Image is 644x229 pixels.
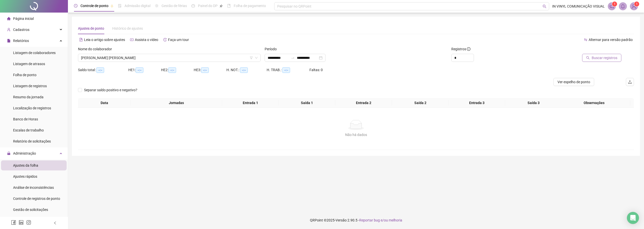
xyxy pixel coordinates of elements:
span: --:-- [136,67,143,73]
span: Ajustes da folha [13,163,38,167]
span: file [7,39,11,42]
span: pushpin [110,5,113,8]
img: 6668 [630,3,638,10]
th: Data [78,98,131,108]
span: Gestão de solicitações [13,208,48,212]
span: IN VINYL COMUNICAÇÃO VISUAL [552,4,605,9]
span: Listagem de atrasos [13,62,45,66]
span: Separar saldo positivo e negativo? [82,87,139,93]
span: Listagem de colaboradores [13,51,56,55]
span: Controle de ponto [80,4,108,8]
span: Banco de Horas [13,117,38,121]
span: 1 [614,2,616,6]
span: --:-- [96,67,104,73]
span: Análise de inconsistências [13,186,54,190]
th: Entrada 1 [222,98,279,108]
span: Resumo da jornada [13,95,44,99]
span: Painel do DP [198,4,218,8]
span: Admissão digital [125,4,150,8]
span: notification [610,4,614,9]
span: Faça um tour [168,38,189,42]
button: Buscar registros [582,54,621,62]
span: Versão [336,218,347,222]
th: Saída 1 [279,98,335,108]
span: Administração [13,151,36,155]
span: 1 [636,2,638,6]
span: Alternar para versão padrão [589,38,633,42]
span: Controle de registros de ponto [13,197,60,201]
span: Relatórios [13,39,29,43]
th: Saída 3 [505,98,562,108]
span: facebook [11,220,16,225]
span: swap-right [291,56,295,60]
span: sun [155,4,158,8]
span: Reportar bug e/ou melhoria [359,218,402,222]
th: Entrada 2 [335,98,392,108]
span: Ajustes rápidos [13,174,37,178]
span: dashboard [191,4,195,8]
span: Buscar registros [592,55,617,61]
span: Gestão de férias [162,4,187,8]
span: info-circle [467,47,470,51]
span: search [586,56,590,60]
span: filter [250,56,253,59]
span: user-add [7,28,11,31]
th: Saída 2 [392,98,449,108]
span: file-done [118,4,122,8]
span: Cadastros [13,28,29,32]
span: Relatório de solicitações [13,139,51,143]
div: HE 3: [194,67,226,73]
span: GUSTAVO LUIS PEREIRA DE SOUSA [81,54,258,62]
label: Nome do colaborador [78,46,115,52]
span: Faltas: 0 [309,68,323,72]
div: Ajustes de ponto [78,26,104,31]
th: Jornadas [131,98,222,108]
span: --:-- [240,67,248,73]
span: upload [628,80,632,84]
th: Observações [558,98,630,108]
div: Histórico de ajustes [112,26,143,31]
footer: QRPoint © 2025 - 2.90.5 - [68,211,644,229]
span: Página inicial [13,17,34,21]
span: lock [7,152,11,155]
span: instagram [26,220,31,225]
div: HE 1: [128,67,161,73]
span: Folha de ponto [13,73,36,77]
span: youtube [130,38,134,41]
span: to [291,56,295,60]
span: home [7,17,11,20]
div: Não há dados [84,132,628,138]
span: --:-- [282,67,290,73]
span: --:-- [168,67,176,73]
span: search [543,5,546,8]
span: Folha de pagamento [234,4,266,8]
div: HE 2: [161,67,194,73]
span: Registros [451,46,470,52]
div: H. TRAB.: [267,67,309,73]
span: Localização de registros [13,106,51,110]
span: clock-circle [74,4,77,8]
span: Ver espelho de ponto [557,79,590,85]
label: Período [265,46,280,52]
span: Escalas de trabalho [13,128,44,132]
div: H. NOT.: [226,67,267,73]
span: --:-- [201,67,209,73]
th: Entrada 3 [449,98,505,108]
sup: Atualize o seu contato no menu Meus Dados [634,2,639,7]
span: Leia o artigo sobre ajustes [84,38,125,42]
button: Ver espelho de ponto [553,78,594,86]
div: Saldo total: [78,67,128,73]
span: left [53,221,57,225]
span: Observações [560,100,628,106]
span: Listagem de registros [13,84,47,88]
span: file-text [79,38,83,41]
span: Assista o vídeo [135,38,158,42]
div: Open Intercom Messenger [627,212,639,224]
sup: 1 [612,2,617,7]
span: book [227,4,231,8]
span: swap [584,38,587,41]
span: linkedin [19,220,24,225]
span: history [163,38,167,41]
span: pushpin [220,5,223,8]
span: bell [621,4,625,9]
